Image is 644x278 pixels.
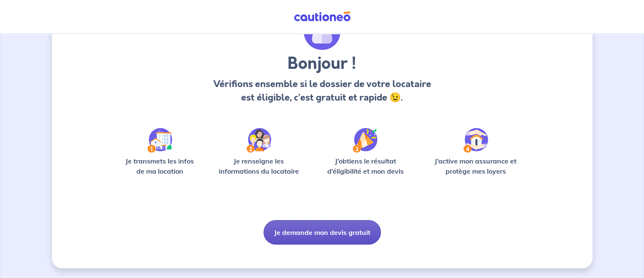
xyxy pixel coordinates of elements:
p: J’active mon assurance et protège mes loyers [427,156,525,176]
p: Je renseigne les informations du locataire [214,156,304,176]
img: /static/bfff1cf634d835d9112899e6a3df1a5d/Step-4.svg [463,128,488,153]
p: Je transmets les infos de ma location [120,156,200,176]
p: Vérifions ensemble si le dossier de votre locataire est éligible, c’est gratuit et rapide 😉. [211,77,433,104]
img: /static/90a569abe86eec82015bcaae536bd8e6/Step-1.svg [147,128,172,153]
p: J’obtiens le résultat d’éligibilité et mon devis [318,156,413,176]
img: Cautioneo [291,11,354,22]
img: /static/c0a346edaed446bb123850d2d04ad552/Step-2.svg [247,128,271,153]
img: /static/f3e743aab9439237c3e2196e4328bba9/Step-3.svg [353,128,378,153]
h3: Bonjour ! [211,54,433,74]
button: Je demande mon devis gratuit [264,220,381,245]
